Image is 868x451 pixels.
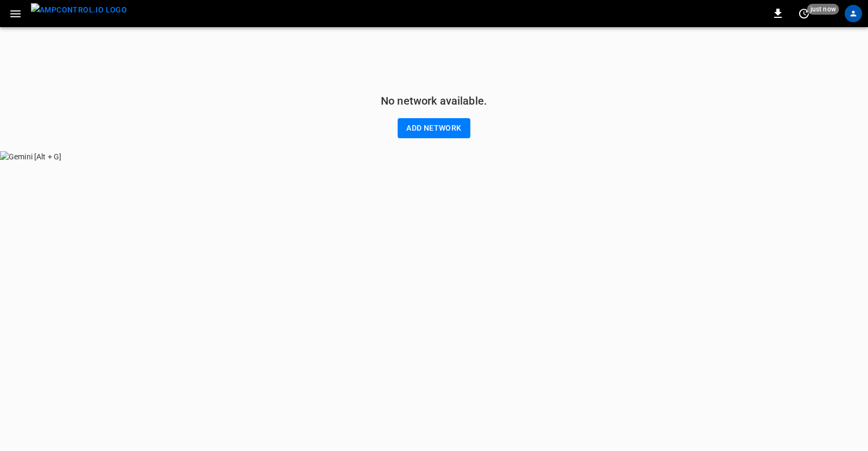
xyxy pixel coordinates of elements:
h6: No network available. [381,92,487,109]
button: set refresh interval [795,5,813,22]
button: Add network [398,118,470,138]
div: profile-icon [845,5,862,22]
img: ampcontrol.io logo [31,3,127,17]
span: just now [807,4,839,15]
